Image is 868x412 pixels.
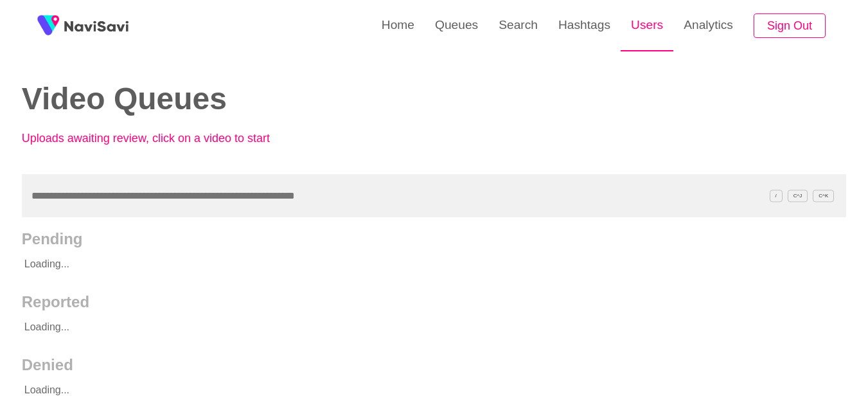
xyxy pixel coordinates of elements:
[22,132,305,145] p: Uploads awaiting review, click on a video to start
[22,82,415,116] h2: Video Queues
[770,190,783,202] span: /
[64,19,128,32] img: fireSpot
[22,293,846,311] h2: Reported
[22,248,764,280] p: Loading...
[22,311,764,343] p: Loading...
[788,190,808,202] span: C^J
[32,10,64,42] img: fireSpot
[22,356,846,374] h2: Denied
[754,13,826,39] button: Sign Out
[813,190,834,202] span: C^K
[22,230,846,248] h2: Pending
[22,374,764,406] p: Loading...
